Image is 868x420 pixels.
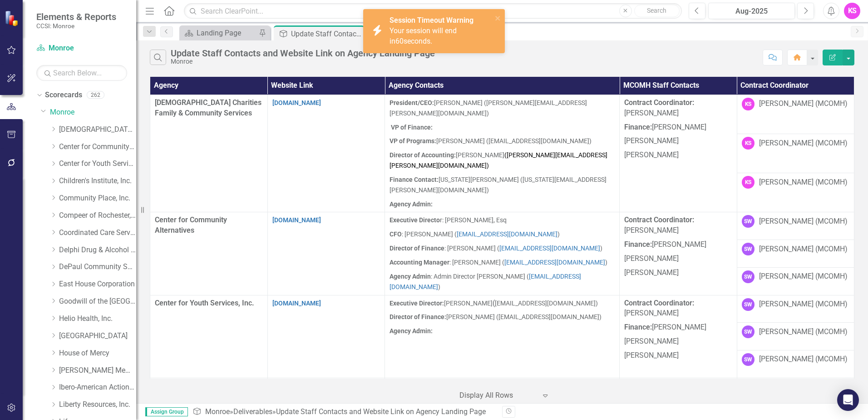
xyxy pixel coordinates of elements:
[624,98,694,107] strong: Contract Coordinator:
[390,200,433,208] strong: Agency Admin:
[737,295,854,323] td: Double-Click to Edit
[634,5,680,17] button: Search
[59,228,136,238] a: Coordinated Care Services Inc.
[390,230,560,238] span: : [PERSON_NAME] ( )
[844,3,860,19] button: KS
[291,28,362,40] div: Update Staff Contacts and Website Link on Agency Landing Page
[390,300,493,307] span: [PERSON_NAME]
[647,7,666,14] span: Search
[742,298,755,311] div: SW
[5,10,20,26] img: ClearPoint Strategy
[390,245,602,252] span: : [PERSON_NAME] ( )
[59,176,136,186] a: Children's Institute, Inc.
[390,216,507,224] span: r: [PERSON_NAME], Esq
[390,259,449,266] strong: Accounting Manager
[59,193,136,204] a: Community Place, Inc.
[742,176,755,189] div: KS
[390,273,581,290] span: : Admin Director [PERSON_NAME] ( )
[233,407,272,416] a: Deliverables
[36,11,116,22] span: Elements & Reports
[395,37,404,45] span: 60
[59,210,136,221] a: Compeer of Rochester, Inc.
[742,270,755,283] div: SW
[59,125,136,135] a: [DEMOGRAPHIC_DATA] Charities Family & Community Services
[742,325,755,338] div: SW
[59,159,136,169] a: Center for Youth Services, Inc.
[390,313,446,320] strong: Director of Finance:
[624,299,694,318] span: [PERSON_NAME]
[759,327,848,337] div: [PERSON_NAME] (MCOMH)
[50,107,136,118] a: Monroe
[711,6,792,17] div: Aug-2025
[385,295,620,378] td: Double-Click to Edit
[624,266,732,278] p: [PERSON_NAME]
[390,26,457,45] span: Your session will end in seconds.
[59,331,136,341] a: [GEOGRAPHIC_DATA]
[624,349,732,363] p: [PERSON_NAME]
[267,95,385,212] td: Double-Click to Edit
[272,300,321,307] a: [DOMAIN_NAME]
[192,407,495,417] div: » »
[499,245,600,252] a: [EMAIL_ADDRESS][DOMAIN_NAME]
[390,300,444,307] strong: Executive Director:
[742,215,755,228] div: SW
[59,262,136,272] a: DePaul Community Services, lnc.
[742,98,755,110] div: KS
[390,137,592,145] span: [PERSON_NAME] ([EMAIL_ADDRESS][DOMAIN_NAME])
[737,212,854,240] td: Double-Click to Edit
[391,124,433,131] strong: VP of Finance:
[737,134,854,173] td: Double-Click to Edit
[390,99,587,117] span: [PERSON_NAME] ([PERSON_NAME][EMAIL_ADDRESS][PERSON_NAME][DOMAIN_NAME])
[155,98,261,117] span: [DEMOGRAPHIC_DATA] Charities Family & Community Services
[759,177,848,188] div: [PERSON_NAME] (MCOMH)
[620,295,737,378] td: Double-Click to Edit
[272,216,321,224] a: [DOMAIN_NAME]
[276,407,486,416] div: Update Staff Contacts and Website Link on Agency Landing Page
[624,98,732,120] p: [PERSON_NAME]
[390,273,431,280] strong: Agency Admin
[624,120,732,135] p: [PERSON_NAME]
[272,99,321,106] a: [DOMAIN_NAME]
[759,299,848,310] div: [PERSON_NAME] (MCOMH)
[59,296,136,307] a: Goodwill of the [GEOGRAPHIC_DATA]
[385,212,620,295] td: Double-Click to Edit
[87,91,104,99] div: 262
[737,378,854,410] td: Double-Click to Edit
[737,240,854,268] td: Double-Click to Edit
[620,212,737,295] td: Double-Click to Edit
[759,138,848,149] div: [PERSON_NAME] (MCOMH)
[390,16,473,25] strong: Session Timeout Warning
[390,259,607,266] span: : [PERSON_NAME] ( )
[390,327,433,335] strong: Agency Admin:
[624,148,732,160] p: [PERSON_NAME]
[145,407,188,416] span: Assign Group
[737,95,854,134] td: Double-Click to Edit
[59,400,136,410] a: Liberty Resources, Inc.
[759,271,848,282] div: [PERSON_NAME] (MCOMH)
[59,245,136,255] a: Delphi Drug & Alcohol Council
[59,365,136,376] a: [PERSON_NAME] Memorial Institute, Inc.
[624,134,732,148] p: [PERSON_NAME]
[385,95,620,212] td: Double-Click to Edit
[390,151,607,169] span: [PERSON_NAME]
[171,48,435,58] div: Update Staff Contacts and Website Link on Agency Landing Page
[737,323,854,350] td: Double-Click to Edit
[205,407,230,416] a: Monroe
[737,173,854,212] td: Double-Click to Edit
[708,3,795,19] button: Aug-2025
[390,273,581,290] a: [EMAIL_ADDRESS][DOMAIN_NAME]
[624,323,652,331] strong: Finance:
[155,215,227,235] span: Center for Community Alternatives
[59,382,136,393] a: Ibero-American Action League, Inc.
[197,27,256,39] div: Landing Page
[59,279,136,290] a: East House Corporation
[759,216,848,227] div: [PERSON_NAME] (MCOMH)
[155,299,254,307] span: Center for Youth Services, Inc.
[624,238,732,252] p: [PERSON_NAME]
[624,240,652,249] strong: Finance:
[620,95,737,212] td: Double-Click to Edit
[624,299,694,307] strong: Contract Coordinator:
[59,348,136,359] a: House of Mercy
[36,65,127,81] input: Search Below...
